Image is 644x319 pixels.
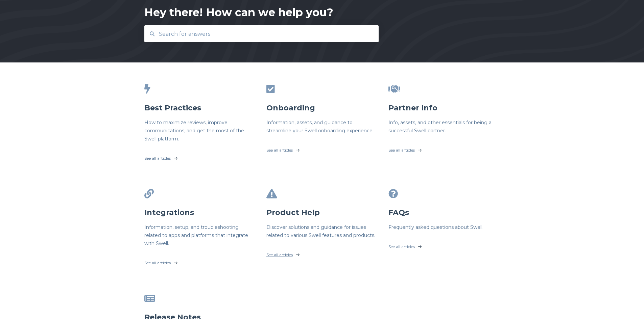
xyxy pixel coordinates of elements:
[266,208,378,218] h3: Product Help
[144,294,155,303] span: 
[144,208,256,218] h3: Integrations
[266,189,277,198] span: 
[388,223,500,231] h6: Frequently asked questions about Swell.
[144,103,256,113] h3: Best Practices
[144,148,256,165] a: See all articles
[144,5,333,20] div: Hey there! How can we help you?
[388,103,500,113] h3: Partner Info
[266,140,378,157] a: See all articles
[388,118,500,135] h6: Info, assets, and other essentials for being a successful Swell partner.
[144,253,256,270] a: See all articles
[144,84,150,94] span: 
[388,189,398,198] span: 
[144,189,154,198] span: 
[266,118,378,135] h6: Information, assets, and guidance to streamline your Swell onboarding experience.
[266,223,378,239] h6: Discover solutions and guidance for issues related to various Swell features and products.
[388,140,500,157] a: See all articles
[266,103,378,113] h3: Onboarding
[155,27,368,41] input: Search for answers
[266,84,275,94] span: 
[388,237,500,254] a: See all articles
[388,84,400,94] span: 
[144,223,256,247] h6: Information, setup, and troubleshooting related to apps and platforms that integrate with Swell.
[266,245,378,262] a: See all articles
[144,118,256,143] h6: How to maximize reviews, improve communications, and get the most of the Swell platform.
[388,208,500,218] h3: FAQs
